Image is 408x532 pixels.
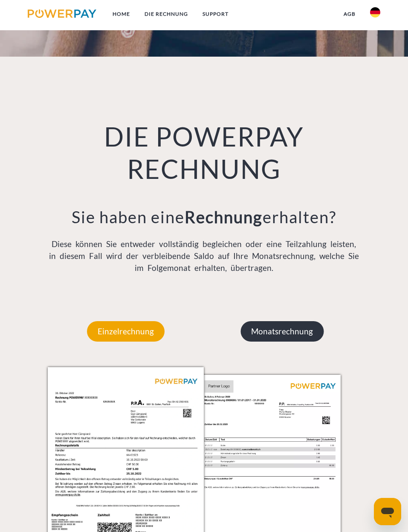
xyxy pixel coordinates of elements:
[195,6,236,22] a: SUPPORT
[87,321,165,342] p: Einzelrechnung
[48,121,361,186] h1: DIE POWERPAY RECHNUNG
[370,7,380,17] img: de
[28,9,96,18] img: logo-powerpay.svg
[48,238,361,274] p: Diese können Sie entweder vollständig begleichen oder eine Teilzahlung leisten, in diesem Fall wi...
[336,6,363,22] a: agb
[105,6,137,22] a: Home
[374,498,401,525] iframe: Schaltfläche zum Öffnen des Messaging-Fensters
[48,207,361,227] h3: Sie haben eine erhalten?
[137,6,195,22] a: DIE RECHNUNG
[185,207,263,227] b: Rechnung
[240,321,324,342] p: Monatsrechnung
